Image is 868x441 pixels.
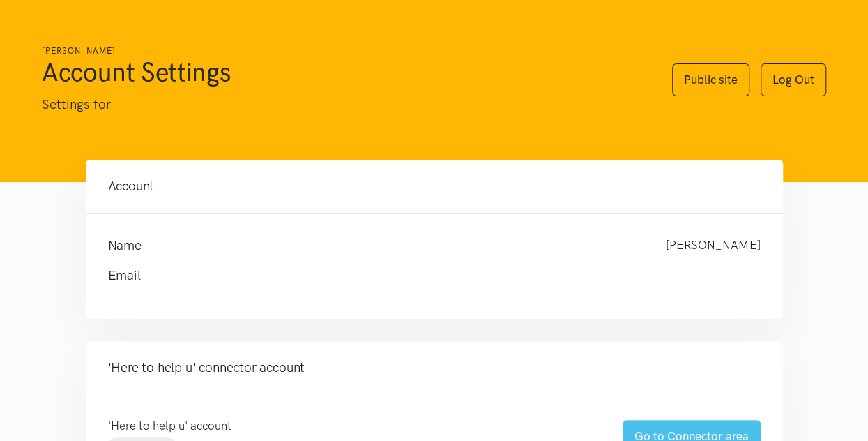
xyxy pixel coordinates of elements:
[108,417,595,435] p: 'Here to help u' account
[652,236,775,255] div: [PERSON_NAME]
[108,358,761,378] h4: 'Here to help u' connector account
[108,266,733,285] h4: Email
[761,63,826,96] a: Log Out
[672,63,749,96] a: Public site
[108,236,638,255] h4: Name
[42,45,644,58] h6: [PERSON_NAME]
[42,94,644,115] p: Settings for
[42,55,644,89] h1: Account Settings
[108,177,761,196] h4: Account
